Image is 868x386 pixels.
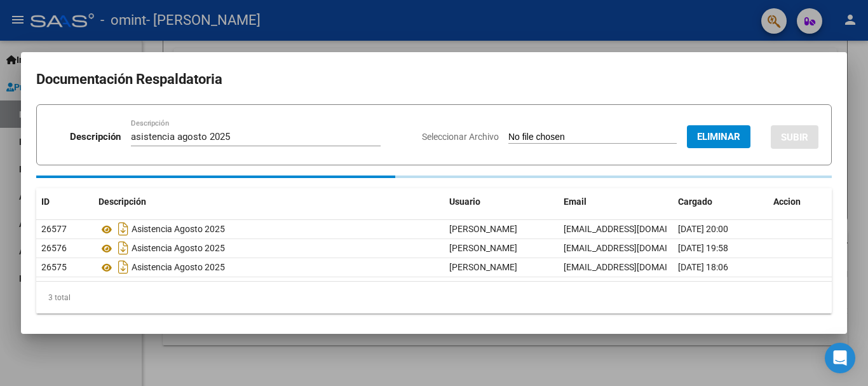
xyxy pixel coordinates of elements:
span: Seleccionar Archivo [422,132,499,142]
div: Asistencia Agosto 2025 [98,238,439,258]
span: Eliminar [697,131,740,142]
datatable-header-cell: Email [559,188,673,216]
span: 26576 [41,243,67,253]
h2: Documentación Respaldatoria [36,67,832,92]
span: [DATE] 19:58 [678,243,728,253]
datatable-header-cell: Descripción [93,188,444,216]
span: 26575 [41,262,67,272]
div: Asistencia Agosto 2025 [98,257,439,277]
i: Descargar documento [115,238,132,258]
i: Descargar documento [115,257,132,277]
div: Asistencia Agosto 2025 [98,219,439,239]
datatable-header-cell: ID [36,188,93,216]
button: SUBIR [771,125,818,149]
span: [EMAIL_ADDRESS][DOMAIN_NAME] [564,224,705,234]
span: Accion [773,196,801,207]
datatable-header-cell: Cargado [673,188,768,216]
span: [PERSON_NAME] [449,262,517,272]
span: [PERSON_NAME] [449,243,517,253]
span: Email [564,196,587,207]
span: 26577 [41,224,67,234]
span: Descripción [98,196,146,207]
button: Eliminar [687,125,750,148]
p: Descripción [70,130,121,144]
span: [DATE] 18:06 [678,262,728,272]
datatable-header-cell: Accion [768,188,832,216]
span: [EMAIL_ADDRESS][DOMAIN_NAME] [564,262,705,272]
span: ID [41,196,50,207]
span: Cargado [678,196,712,207]
div: 3 total [36,282,832,314]
span: SUBIR [781,132,808,143]
span: Usuario [449,196,480,207]
div: Open Intercom Messenger [825,343,855,373]
span: [DATE] 20:00 [678,224,728,234]
span: [PERSON_NAME] [449,224,517,234]
datatable-header-cell: Usuario [444,188,559,216]
span: [EMAIL_ADDRESS][DOMAIN_NAME] [564,243,705,253]
i: Descargar documento [115,219,132,239]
